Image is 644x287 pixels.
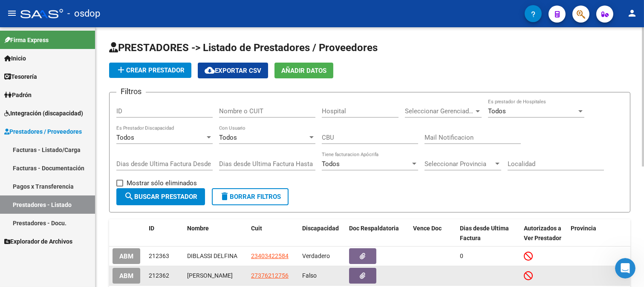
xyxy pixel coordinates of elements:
span: Verdadero [302,253,330,259]
span: Falso [302,272,317,279]
datatable-header-cell: Doc Respaldatoria [346,219,410,247]
span: Integración (discapacidad) [4,109,83,118]
button: Borrar Filtros [212,188,289,205]
mat-icon: cloud_download [205,65,215,75]
datatable-header-cell: Cuit [248,219,299,247]
span: 27376212756 [251,272,289,279]
datatable-header-cell: Vence Doc [410,219,456,247]
span: ABM [119,253,133,260]
div: [PERSON_NAME] [187,271,244,281]
button: ABM [113,268,140,284]
span: ABM [119,272,133,280]
datatable-header-cell: ID [145,219,184,247]
span: Firma Express [4,35,49,45]
span: Doc Respaldatoria [349,225,399,232]
datatable-header-cell: Dias desde Ultima Factura [456,219,520,247]
span: Vence Doc [413,225,442,232]
datatable-header-cell: Autorizados a Ver Prestador [520,219,567,247]
mat-icon: search [124,191,134,201]
span: Todos [116,134,134,141]
span: Prestadores / Proveedores [4,127,82,136]
span: Mostrar sólo eliminados [127,178,197,188]
span: Tesorería [4,72,37,81]
span: Añadir Datos [281,67,326,75]
span: - osdop [67,4,100,23]
mat-icon: add [116,65,126,75]
div: DIBLASSI DELFINA [187,251,244,261]
mat-icon: person [627,8,637,18]
span: Explorador de Archivos [4,237,72,246]
button: Crear Prestador [109,63,191,78]
span: 212362 [149,272,169,279]
span: Seleccionar Provincia [425,160,494,168]
datatable-header-cell: Discapacidad [299,219,346,247]
span: Exportar CSV [205,67,261,75]
span: 212363 [149,253,169,259]
span: Todos [322,160,340,168]
h3: Filtros [116,86,146,98]
mat-icon: menu [7,8,17,18]
datatable-header-cell: Provincia [567,219,631,247]
span: Padrón [4,90,32,100]
button: ABM [113,248,140,264]
span: 23403422584 [251,253,289,259]
span: Todos [219,134,237,141]
span: Crear Prestador [116,66,185,74]
span: 0 [460,253,463,259]
button: Exportar CSV [198,63,268,78]
span: Seleccionar Gerenciador [405,107,474,115]
button: Añadir Datos [274,63,333,78]
span: Inicio [4,54,26,63]
span: Cuit [251,225,262,232]
span: Discapacidad [302,225,339,232]
span: ID [149,225,154,232]
span: Borrar Filtros [219,193,281,201]
span: Provincia [571,225,596,232]
button: Buscar Prestador [116,188,205,205]
iframe: Intercom live chat [615,258,635,278]
span: Dias desde Ultima Factura [460,225,509,241]
span: Todos [488,107,506,115]
span: Buscar Prestador [124,193,197,201]
span: PRESTADORES -> Listado de Prestadores / Proveedores [109,42,378,54]
span: Autorizados a Ver Prestador [524,225,561,241]
datatable-header-cell: Nombre [184,219,248,247]
mat-icon: delete [219,191,230,201]
span: Nombre [187,225,209,232]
